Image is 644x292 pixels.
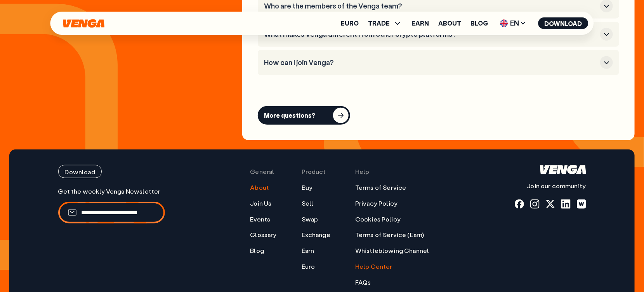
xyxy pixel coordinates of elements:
[58,187,165,196] p: Get the weekly Venga Newsletter
[250,168,274,176] span: General
[264,58,597,67] h3: How can I join Venga?
[341,20,359,26] a: Euro
[530,199,540,209] a: instagram
[264,56,613,69] button: How can I join Venga?
[58,165,102,178] button: Download
[355,247,429,255] a: Whistleblowing Channel
[250,184,269,192] a: About
[355,215,401,223] a: Cookies Policy
[355,184,406,192] a: Terms of Service
[302,231,330,239] a: Exchange
[368,19,403,28] span: TRADE
[250,215,270,223] a: Events
[546,199,555,209] a: x
[62,19,106,28] svg: Home
[302,263,315,271] a: Euro
[250,199,271,208] a: Join Us
[577,199,586,209] a: warpcast
[561,199,571,209] a: linkedin
[264,30,597,39] h3: What makes Venga different from other crypto platforms?
[515,199,524,209] a: fb
[368,20,390,26] span: TRADE
[412,20,429,26] a: Earn
[498,17,529,29] span: EN
[471,20,488,26] a: Blog
[355,168,370,176] span: Help
[302,215,318,223] a: Swap
[58,165,165,178] a: Download
[538,17,588,29] button: Download
[250,231,276,239] a: Glossary
[302,184,312,192] a: Buy
[540,165,586,174] svg: Home
[302,168,326,176] span: Product
[302,247,314,255] a: Earn
[264,112,315,119] div: More questions?
[258,106,350,125] button: More questions?
[264,2,597,10] h3: Who are the members of the Venga team?
[355,231,424,239] a: Terms of Service (Earn)
[355,263,392,271] a: Help Center
[302,199,314,208] a: Sell
[355,199,398,208] a: Privacy Policy
[515,182,586,190] p: Join our community
[439,20,462,26] a: About
[355,278,371,287] a: FAQs
[250,247,264,255] a: Blog
[500,19,508,27] img: flag-uk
